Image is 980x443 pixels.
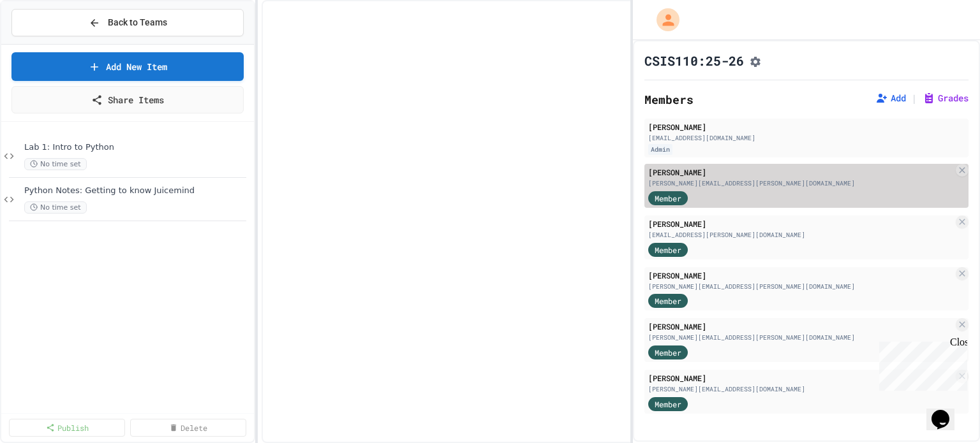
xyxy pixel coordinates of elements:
[923,92,969,105] button: Grades
[9,419,125,437] a: Publish
[24,185,251,196] span: Python Notes: Getting to know Juicemind
[24,201,87,214] span: No time set
[648,321,953,332] div: [PERSON_NAME]
[24,158,87,170] span: No time set
[648,178,953,188] div: [PERSON_NAME][EMAIL_ADDRESS][PERSON_NAME][DOMAIN_NAME]
[11,86,244,113] a: Share Items
[5,5,88,81] div: Chat with us now!Close
[648,270,953,281] div: [PERSON_NAME]
[648,166,953,178] div: [PERSON_NAME]
[648,133,965,143] div: [EMAIL_ADDRESS][DOMAIN_NAME]
[648,372,953,384] div: [PERSON_NAME]
[648,282,953,291] div: [PERSON_NAME][EMAIL_ADDRESS][PERSON_NAME][DOMAIN_NAME]
[11,52,244,81] a: Add New Item
[648,230,953,240] div: [EMAIL_ADDRESS][PERSON_NAME][DOMAIN_NAME]
[24,142,251,153] span: Lab 1: Intro to Python
[749,53,762,68] button: Assignment Settings
[643,5,683,34] div: My Account
[11,9,244,36] button: Back to Teams
[648,384,953,394] div: [PERSON_NAME][EMAIL_ADDRESS][DOMAIN_NAME]
[655,398,681,410] span: Member
[655,295,681,307] span: Member
[875,92,906,105] button: Add
[874,337,967,391] iframe: chat widget
[648,144,672,155] div: Admin
[130,419,246,437] a: Delete
[926,392,967,430] iframe: chat widget
[648,218,953,229] div: [PERSON_NAME]
[655,347,681,358] span: Member
[655,192,681,204] span: Member
[648,121,965,133] div: [PERSON_NAME]
[911,91,917,106] span: |
[644,52,744,69] h1: CSIS110:25-26
[655,244,681,256] span: Member
[648,333,953,342] div: [PERSON_NAME][EMAIL_ADDRESS][PERSON_NAME][DOMAIN_NAME]
[644,91,694,108] h2: Members
[108,16,167,29] span: Back to Teams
